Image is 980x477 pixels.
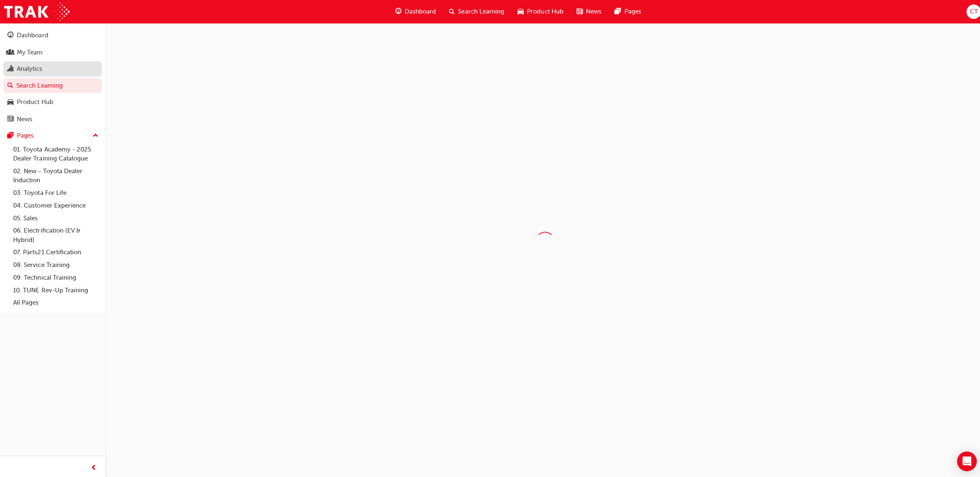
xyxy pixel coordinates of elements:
[17,64,42,73] div: Analytics
[3,94,101,109] a: Product Hub
[90,461,96,471] span: prev-icon
[393,7,399,17] span: guage-icon
[10,258,101,270] a: 08. Service Training
[7,65,14,72] span: chart-icon
[567,3,605,20] a: news-iconNews
[10,223,101,245] a: 06. Electrification (EV & Hybrid)
[10,270,101,283] a: 09. Technical Training
[621,7,638,16] span: Pages
[10,283,101,295] a: 10. TUNE Rev-Up Training
[447,7,453,17] span: search-icon
[7,82,13,89] span: search-icon
[3,78,101,93] a: Search Learning
[508,3,567,20] a: car-iconProduct Hub
[7,115,14,122] span: news-icon
[10,142,101,164] a: 01. Toyota Academy - 2025 Dealer Training Catalogue
[3,26,101,127] button: DashboardMy TeamAnalyticsSearch LearningProduct HubNews
[10,245,101,258] a: 07. Parts21 Certification
[17,114,32,123] div: News
[7,49,14,56] span: people-icon
[964,7,973,16] span: CT
[17,31,48,40] div: Dashboard
[583,7,599,16] span: News
[605,3,645,20] a: pages-iconPages
[10,211,101,224] a: 05. Sales
[440,3,508,20] a: search-iconSearch Learning
[524,7,561,16] span: Product Hub
[3,61,101,76] a: Analytics
[3,45,101,60] a: My Team
[17,47,43,57] div: My Team
[4,2,69,21] img: Trak
[17,97,53,106] div: Product Hub
[7,32,14,39] span: guage-icon
[456,7,502,16] span: Search Learning
[574,7,580,17] span: news-icon
[10,186,101,199] a: 03. Toyota For Life
[3,127,101,142] button: Pages
[10,198,101,211] a: 04. Customer Experience
[7,98,14,106] span: car-icon
[3,111,101,126] a: News
[17,130,34,140] div: Pages
[387,3,440,20] a: guage-iconDashboard
[10,164,101,186] a: 02. New - Toyota Dealer Induction
[3,28,101,43] a: Dashboard
[612,7,618,17] span: pages-icon
[962,5,976,19] button: CT
[7,131,14,139] span: pages-icon
[92,130,98,140] span: up-icon
[515,7,521,17] span: car-icon
[10,295,101,307] a: All Pages
[952,449,972,469] div: Open Intercom Messenger
[403,7,434,16] span: Dashboard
